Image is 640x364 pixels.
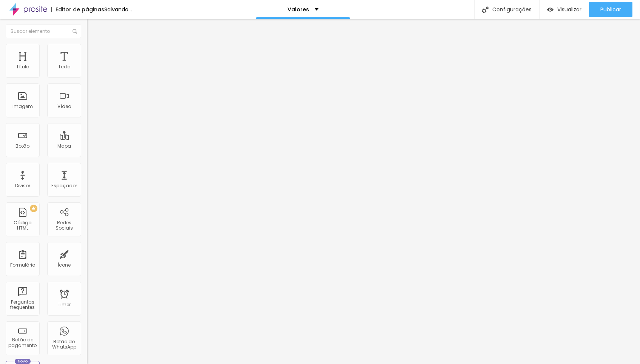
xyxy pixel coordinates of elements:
[6,25,81,38] input: Buscar elemento
[8,299,37,310] div: Perguntas frequentes
[51,7,104,12] div: Editor de páginas
[87,19,640,364] iframe: Editor
[49,339,79,350] div: Botão do WhatsApp
[58,262,71,268] div: Ícone
[589,2,632,17] button: Publicar
[10,262,35,268] div: Formulário
[12,104,33,109] div: Imagem
[16,64,29,69] div: Título
[57,104,71,109] div: Vídeo
[540,2,589,17] button: Visualizar
[482,6,489,13] img: Icone
[600,6,621,12] span: Publicar
[8,337,37,348] div: Botão de pagamento
[288,7,309,12] p: Valores
[58,64,70,69] div: Texto
[58,302,71,307] div: Timer
[16,143,30,149] div: Botão
[73,29,77,34] img: Icone
[57,143,71,149] div: Mapa
[51,183,77,188] div: Espaçador
[547,6,553,13] img: view-1.svg
[557,6,581,12] span: Visualizar
[49,220,79,231] div: Redes Sociais
[8,220,37,231] div: Código HTML
[104,7,132,12] div: Salvando...
[15,359,31,364] div: Novo
[15,183,30,188] div: Divisor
